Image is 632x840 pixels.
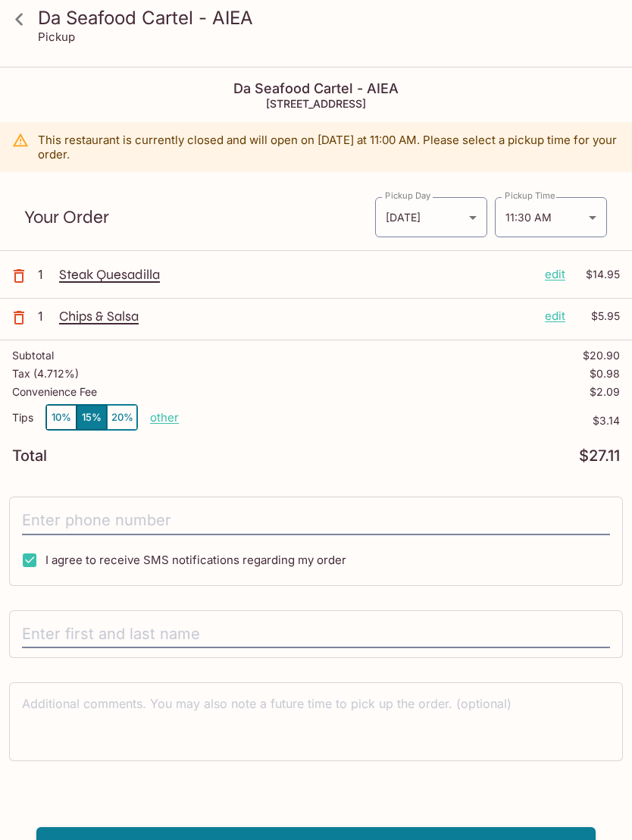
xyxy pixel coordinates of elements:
[38,6,620,30] h3: Da Seafood Cartel - AIEA
[107,405,137,430] button: 20%
[150,410,179,425] button: other
[495,197,607,237] div: 11:30 AM
[77,405,107,430] button: 15%
[574,308,620,324] p: $5.95
[590,368,620,380] p: $0.98
[385,190,430,202] label: Pickup Day
[38,30,75,44] p: Pickup
[59,308,533,324] p: Chips & Salsa
[375,197,487,237] div: [DATE]
[36,785,596,821] iframe: Secure payment button frame
[12,412,33,424] p: Tips
[38,266,53,283] p: 1
[545,308,565,324] p: edit
[583,349,620,362] p: $20.90
[505,190,555,202] label: Pickup Time
[545,266,565,283] p: edit
[22,620,610,649] input: Enter first and last name
[38,133,620,161] p: This restaurant is currently closed and will open on [DATE] at 11:00 AM . Please select a pickup ...
[24,210,374,224] p: Your Order
[12,386,97,398] p: Convenience Fee
[179,415,620,427] p: $3.14
[579,449,620,463] p: $27.11
[590,386,620,398] p: $2.09
[38,308,53,324] p: 1
[12,449,47,463] p: Total
[46,405,77,430] button: 10%
[574,266,620,283] p: $14.95
[12,349,54,362] p: Subtotal
[45,553,346,567] span: I agree to receive SMS notifications regarding my order
[59,266,533,283] p: Steak Quesadilla
[12,368,79,380] p: Tax ( 4.712% )
[22,506,610,535] input: Enter phone number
